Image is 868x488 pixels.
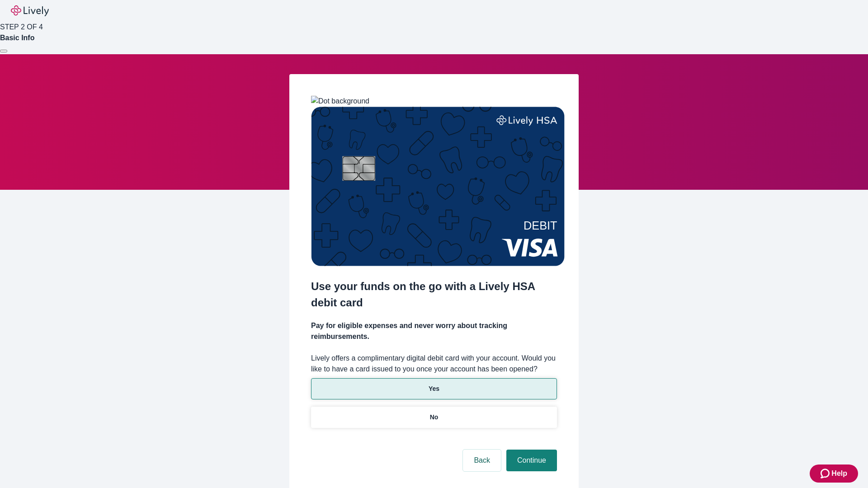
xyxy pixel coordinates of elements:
[821,468,831,479] svg: Zendesk support icon
[506,450,557,471] button: Continue
[810,465,858,483] button: Zendesk support iconHelp
[463,450,501,471] button: Back
[311,378,557,399] button: Yes
[311,320,557,342] h4: Pay for eligible expenses and never worry about tracking reimbursements.
[311,96,369,107] img: Dot background
[11,5,49,16] img: Lively
[311,278,557,311] h2: Use your funds on the go with a Lively HSA debit card
[430,413,439,422] p: No
[311,353,557,375] label: Lively offers a complimentary digital debit card with your account. Would you like to have a card...
[429,384,439,394] p: Yes
[831,468,847,479] span: Help
[311,407,557,428] button: No
[311,107,565,266] img: Debit card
